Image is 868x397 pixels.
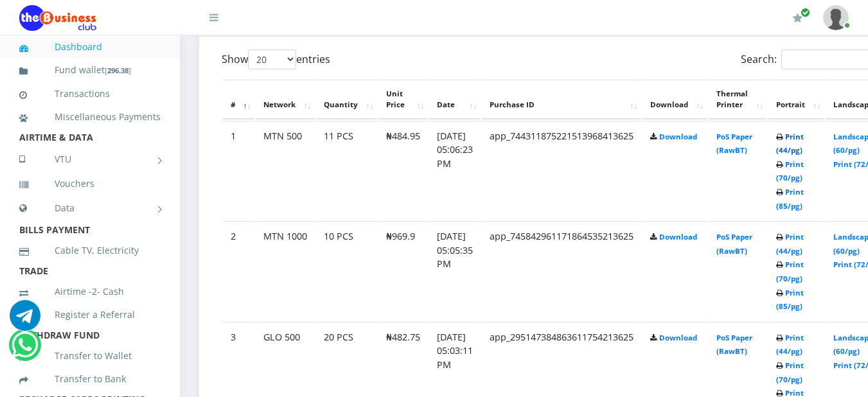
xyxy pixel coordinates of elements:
a: PoS Paper (RawBT) [716,333,752,357]
td: ₦969.9 [378,221,428,321]
td: 11 PCS [316,121,377,220]
small: [ ] [105,66,131,75]
span: Renew/Upgrade Subscription [801,8,810,17]
a: Print (85/pg) [776,187,804,211]
a: Print (44/pg) [776,132,804,155]
a: Data [19,192,161,224]
th: #: activate to sort column descending [223,80,254,119]
a: Download [659,132,697,141]
a: Print (70/pg) [776,159,804,183]
a: Print (44/pg) [776,333,804,357]
select: Showentries [248,49,296,69]
th: Network: activate to sort column ascending [256,80,315,119]
a: Miscellaneous Payments [19,102,161,132]
td: ₦484.95 [378,121,428,220]
td: MTN 500 [256,121,315,220]
td: 1 [223,121,254,220]
label: Show entries [222,49,330,69]
td: app_744311875221513968413625 [482,121,641,220]
a: Print (70/pg) [776,360,804,384]
a: Print (44/pg) [776,232,804,256]
a: Dashboard [19,32,161,62]
a: Fund wallet[296.38] [19,55,161,85]
a: Chat for support [10,310,40,331]
a: Download [659,333,697,342]
th: Date: activate to sort column ascending [429,80,481,119]
a: Download [659,232,697,242]
a: Register a Referral [19,300,161,330]
th: Portrait: activate to sort column ascending [768,80,824,119]
a: Cable TV, Electricity [19,236,161,265]
a: Print (70/pg) [776,260,804,283]
th: Quantity: activate to sort column ascending [316,80,377,119]
a: Transfer to Wallet [19,341,161,371]
a: VTU [19,143,161,175]
i: Renew/Upgrade Subscription [793,13,802,23]
td: MTN 1000 [256,221,315,321]
a: PoS Paper (RawBT) [716,232,752,256]
td: 10 PCS [316,221,377,321]
a: Transactions [19,79,161,109]
th: Purchase ID: activate to sort column ascending [482,80,641,119]
th: Thermal Printer: activate to sort column ascending [709,80,767,119]
b: 296.38 [107,66,128,75]
th: Unit Price: activate to sort column ascending [378,80,428,119]
th: Download: activate to sort column ascending [642,80,707,119]
a: PoS Paper (RawBT) [716,132,752,155]
a: Transfer to Bank [19,364,161,394]
img: Logo [19,5,96,31]
img: User [823,5,849,30]
td: 2 [223,221,254,321]
td: [DATE] 05:06:23 PM [429,121,481,220]
td: [DATE] 05:05:35 PM [429,221,481,321]
a: Vouchers [19,169,161,198]
a: Print (85/pg) [776,288,804,312]
a: Chat for support [12,339,38,360]
a: Airtime -2- Cash [19,277,161,306]
td: app_745842961171864535213625 [482,221,641,321]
